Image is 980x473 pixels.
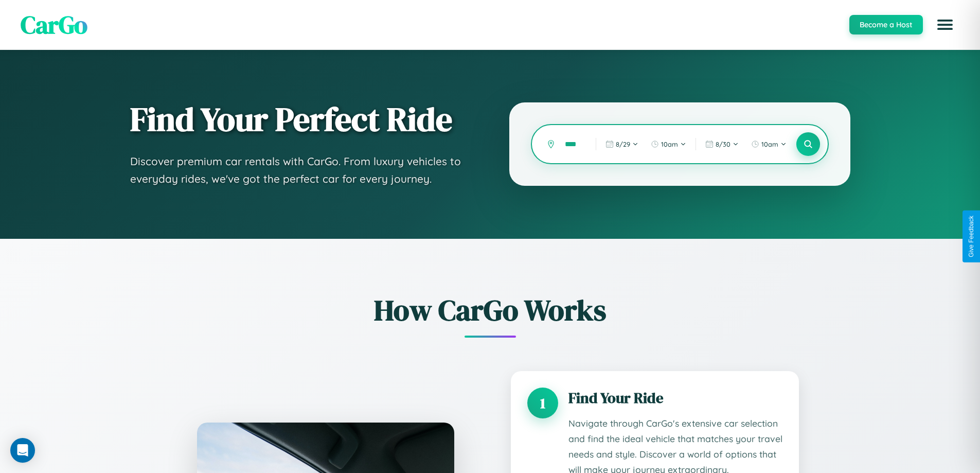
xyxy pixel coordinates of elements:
button: Open menu [931,10,959,39]
p: Discover premium car rentals with CarGo. From luxury vehicles to everyday rides, we've got the pe... [130,153,469,187]
span: 10am [761,140,778,148]
button: 8/29 [600,136,644,152]
h3: Find Your Ride [568,388,782,408]
button: 8/30 [700,136,744,152]
span: 8 / 29 [616,140,630,148]
span: 8 / 30 [716,140,730,148]
div: 1 [527,388,558,418]
span: 10am [661,140,678,148]
h2: How CarGo Works [182,290,799,330]
div: Give Feedback [968,216,975,257]
span: CarGo [21,8,87,42]
button: 10am [746,136,792,152]
button: 10am [646,136,691,152]
div: Open Intercom Messenger [10,438,35,463]
h1: Find Your Perfect Ride [130,101,469,137]
button: Become a Host [849,15,923,34]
